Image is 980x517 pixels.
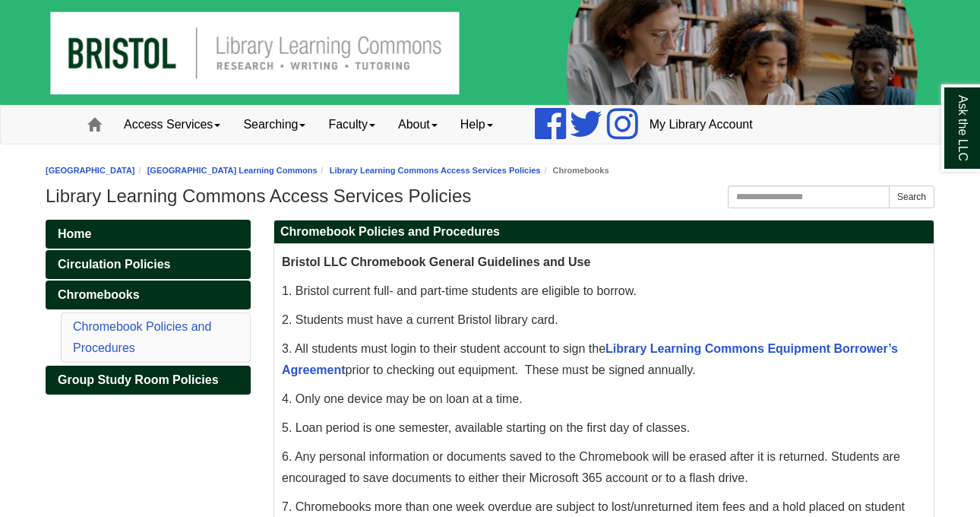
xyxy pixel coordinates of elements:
[282,392,523,405] span: 4. Only one device may be on loan at a time.
[46,163,934,178] nav: breadcrumb
[282,255,590,268] span: Bristol LLC Chromebook General Guidelines and Use
[46,366,251,395] a: Group Study Room Policies
[58,288,140,301] span: Chromebooks
[282,342,898,376] span: 3. All students must login to their student account to sign the prior to checking out equipment. ...
[46,186,934,207] h1: Library Learning Commons Access Services Policies
[58,227,91,240] span: Home
[73,320,211,354] a: Chromebook Policies and Procedures
[282,313,558,326] span: 2. Students must have a current Bristol library card.
[282,421,690,434] span: 5. Loan period is one semester, available starting on the first day of classes.
[46,166,135,175] a: [GEOGRAPHIC_DATA]
[282,450,900,484] span: 6. Any personal information or documents saved to the Chromebook will be erased after it is retur...
[147,166,318,175] a: [GEOGRAPHIC_DATA] Learning Commons
[58,258,170,271] span: Circulation Policies
[889,186,934,208] button: Search
[46,220,251,395] div: Guide Pages
[282,284,637,297] span: 1. Bristol current full- and part-time students are eligible to borrow.
[317,106,387,144] a: Faculty
[46,250,251,279] a: Circulation Policies
[112,106,232,144] a: Access Services
[232,106,317,144] a: Searching
[540,163,609,178] li: Chromebooks
[58,373,219,386] span: Group Study Room Policies
[449,106,504,144] a: Help
[46,281,251,309] a: Chromebooks
[46,220,251,249] a: Home
[638,106,764,144] a: My Library Account
[274,220,934,244] h2: Chromebook Policies and Procedures
[387,106,449,144] a: About
[282,342,898,376] a: Library Learning Commons Equipment Borrower’s Agreement
[330,166,541,175] a: Library Learning Commons Access Services Policies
